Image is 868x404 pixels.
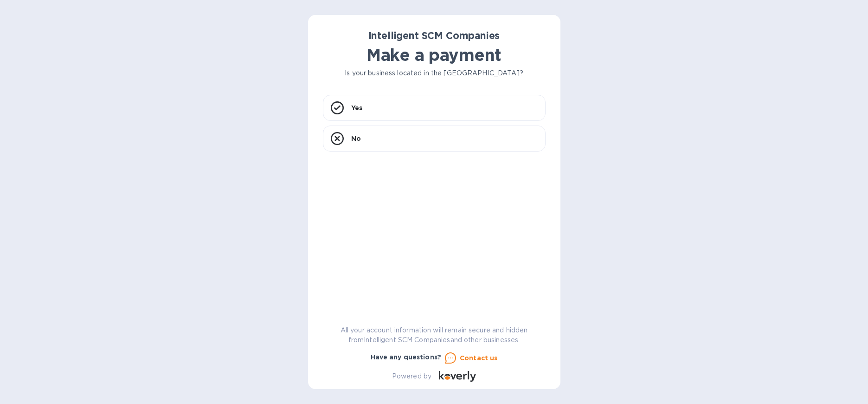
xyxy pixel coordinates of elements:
b: Have any questions? [371,353,442,361]
h1: Make a payment [323,45,546,65]
p: All your account information will remain secure and hidden from Intelligent SCM Companies and oth... [323,325,546,345]
p: No [351,134,361,143]
p: Is your business located in the [GEOGRAPHIC_DATA]? [323,68,546,78]
u: Contact us [460,354,498,362]
p: Yes [351,103,362,113]
b: Intelligent SCM Companies [368,30,500,41]
p: Powered by [392,371,431,381]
